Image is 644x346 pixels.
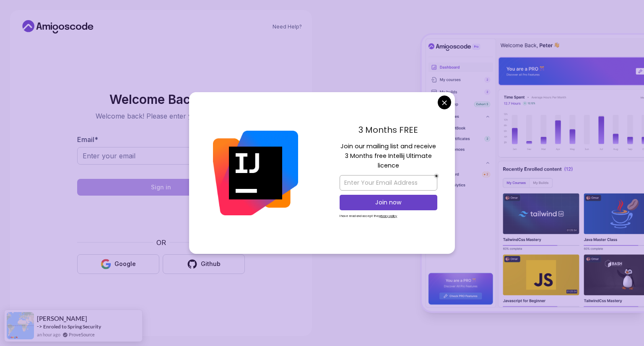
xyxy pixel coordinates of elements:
p: Welcome back! Please enter your details. [77,111,245,121]
span: [PERSON_NAME] [37,315,87,322]
button: Google [77,254,159,274]
a: ProveSource [69,331,95,338]
button: Github [163,254,245,274]
div: Github [201,260,221,268]
button: Sign in [77,179,245,196]
img: Amigoscode Dashboard [422,35,644,312]
div: Google [114,260,136,268]
h2: Welcome Back [77,93,245,106]
a: Home link [20,20,96,34]
p: OR [156,238,166,248]
span: an hour ago [37,331,60,338]
img: provesource social proof notification image [7,312,34,339]
a: Enroled to Spring Security [43,323,101,330]
iframe: Widget containing checkbox for hCaptcha security challenge [98,201,224,232]
a: Need Help? [273,23,302,30]
span: -> [37,323,42,330]
div: Sign in [151,183,171,191]
input: Enter your email [77,147,245,165]
label: Email * [77,135,98,144]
